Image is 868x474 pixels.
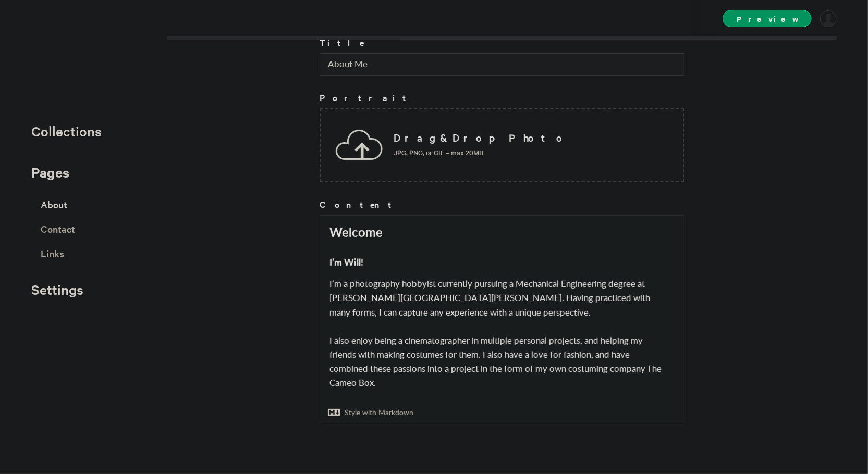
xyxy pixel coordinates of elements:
span: Collections [31,122,102,140]
span: Links [41,244,64,263]
input: About [320,53,684,76]
h3: Title [320,36,684,48]
h3: Content [320,198,684,210]
span: About [41,195,67,214]
span: Pages [31,163,69,181]
p: Drag & Drop Photo [394,132,569,143]
h3: Portrait [320,91,684,103]
p: Style with Markdown [328,408,413,419]
span: Settings [31,281,83,298]
span: Contact [41,220,75,238]
p: JPG, PNG, or GIF – max 20MB [394,147,569,159]
span: Preview [723,10,812,27]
